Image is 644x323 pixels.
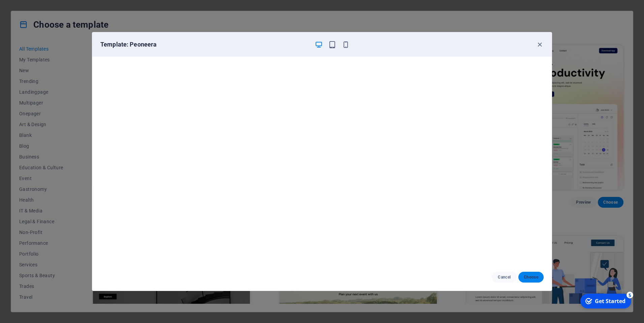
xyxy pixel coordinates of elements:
span: Choose [524,274,538,280]
button: Choose [518,272,544,283]
button: Cancel [492,272,517,283]
div: Get Started 5 items remaining, 0% complete [4,3,55,18]
span: Cancel [497,274,512,280]
h6: Template: Peoneera [100,40,309,49]
div: 5 [50,1,57,7]
div: Get Started [18,6,49,14]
